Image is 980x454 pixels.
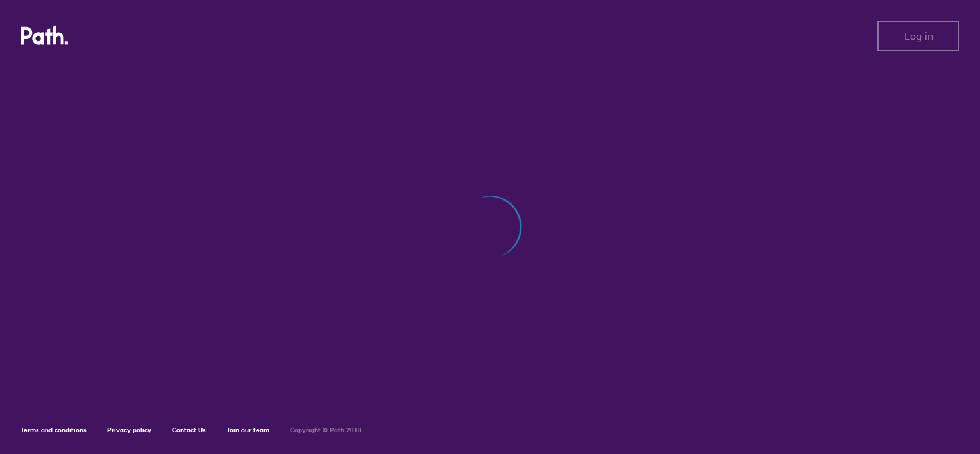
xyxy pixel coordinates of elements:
[226,426,269,434] a: Join our team
[877,21,959,51] button: Log in
[172,426,206,434] a: Contact Us
[21,426,87,434] a: Terms and conditions
[290,426,362,434] h6: Copyright © Path 2018
[904,30,933,42] span: Log in
[107,426,151,434] a: Privacy policy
